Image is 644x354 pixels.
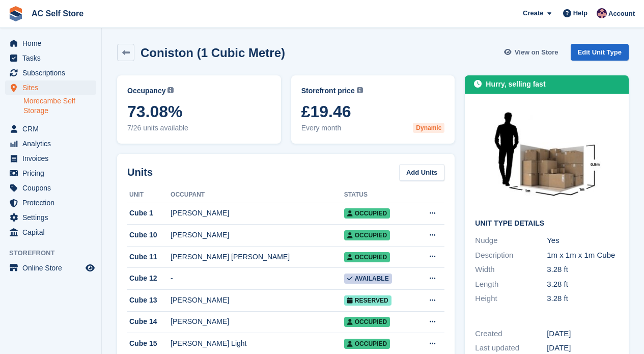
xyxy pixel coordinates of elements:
span: Analytics [22,137,83,151]
a: Edit Unit Type [571,44,629,61]
div: Yes [547,235,619,247]
div: Cube 14 [127,316,171,327]
a: Morecambe Self Storage [23,96,96,116]
div: Dynamic [413,123,444,133]
div: [DATE] [547,342,619,354]
span: Occupied [344,317,390,327]
span: Occupied [344,252,390,262]
div: Width [475,264,547,276]
a: menu [5,210,96,225]
img: 1m2-unit.jpg [475,104,619,211]
div: [DATE] [547,328,619,340]
h2: Units [127,165,153,180]
h2: Coniston (1 Cubic Metre) [141,46,285,60]
span: Subscriptions [22,66,83,80]
h2: Unit Type details [475,220,619,228]
span: Occupancy [127,86,165,96]
a: menu [5,225,96,239]
a: menu [5,196,96,210]
a: menu [5,181,96,195]
span: View on Store [515,47,558,58]
div: Cube 10 [127,230,171,240]
div: Cube 1 [127,208,171,219]
div: 3.28 ft [547,293,619,305]
span: Invoices [22,151,83,166]
th: Status [344,187,414,203]
div: Nudge [475,235,547,247]
span: Create [523,8,543,18]
span: Occupied [344,230,390,240]
div: Cube 13 [127,295,171,306]
a: menu [5,122,96,136]
a: View on Store [503,44,563,61]
a: menu [5,36,96,50]
span: Occupied [344,208,390,219]
span: Available [344,274,392,284]
div: Height [475,293,547,305]
a: menu [5,151,96,166]
div: [PERSON_NAME] Light [171,338,344,349]
a: menu [5,137,96,151]
span: Help [573,8,587,18]
span: Account [608,9,635,19]
span: Sites [22,80,83,95]
span: £19.46 [301,102,445,121]
a: AC Self Store [27,5,88,22]
div: Description [475,250,547,261]
span: Home [22,36,83,50]
a: menu [5,80,96,95]
td: - [171,268,344,290]
th: Occupant [171,187,344,203]
div: [PERSON_NAME] [171,316,344,327]
div: Cube 15 [127,338,171,349]
span: Storefront price [301,86,355,96]
a: menu [5,66,96,80]
span: Storefront [9,248,101,258]
span: Coupons [22,181,83,195]
span: Pricing [22,166,83,180]
div: Created [475,328,547,340]
span: Settings [22,210,83,225]
span: Capital [22,225,83,239]
a: Add Units [399,164,444,181]
span: Protection [22,196,83,210]
div: [PERSON_NAME] [171,295,344,306]
div: Cube 12 [127,273,171,284]
a: menu [5,261,96,275]
span: 73.08% [127,102,271,121]
a: Preview store [84,262,96,274]
div: Hurry, selling fast [486,79,545,90]
th: Unit [127,187,171,203]
span: 7/26 units available [127,123,271,133]
div: [PERSON_NAME] [171,230,344,240]
div: 3.28 ft [547,279,619,290]
span: Every month [301,123,445,133]
div: [PERSON_NAME] [171,208,344,219]
span: Reserved [344,295,391,306]
span: Tasks [22,51,83,65]
span: CRM [22,122,83,136]
div: Cube 11 [127,252,171,262]
a: menu [5,166,96,180]
img: Ted Cox [597,8,607,18]
div: Length [475,279,547,290]
span: Online Store [22,261,83,275]
div: [PERSON_NAME] [PERSON_NAME] [171,252,344,262]
img: icon-info-grey-7440780725fd019a000dd9b08b2336e03edf1995a4989e88bcd33f0948082b44.svg [167,87,174,93]
span: Occupied [344,339,390,349]
a: menu [5,51,96,65]
img: stora-icon-8386f47178a22dfd0bd8f6a31ec36ba5ce8667c1dd55bd0f319d3a0aa187defe.svg [8,6,23,21]
img: icon-info-grey-7440780725fd019a000dd9b08b2336e03edf1995a4989e88bcd33f0948082b44.svg [357,87,363,93]
div: 1m x 1m x 1m Cube [547,250,619,261]
div: 3.28 ft [547,264,619,276]
div: Last updated [475,342,547,354]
